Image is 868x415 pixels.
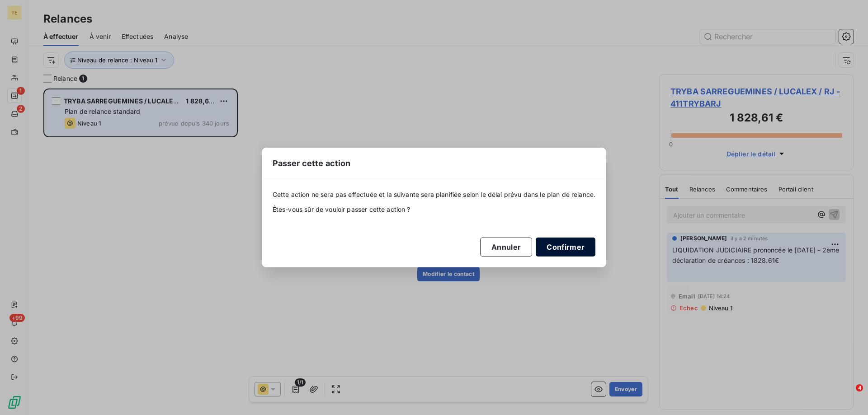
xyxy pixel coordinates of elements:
[856,384,863,392] span: 4
[273,205,596,214] span: Êtes-vous sûr de vouloir passer cette action ?
[273,157,351,169] span: Passer cette action
[480,238,532,256] button: Annuler
[837,384,859,406] iframe: Intercom live chat
[273,190,596,199] span: Cette action ne sera pas effectuée et la suivante sera planifiée selon le délai prévu dans le pla...
[536,238,595,256] button: Confirmer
